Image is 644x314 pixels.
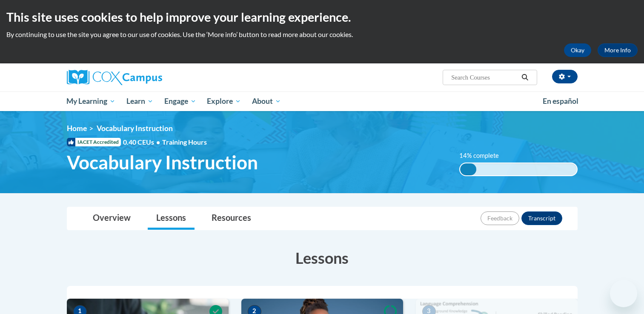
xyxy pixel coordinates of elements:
span: Vocabulary Instruction [97,124,173,133]
input: Search Courses [450,72,518,83]
span: IACET Accredited [67,138,121,146]
span: Vocabulary Instruction [67,151,258,174]
button: Search [518,72,531,83]
span: About [252,96,281,106]
span: • [156,138,160,146]
a: Overview [84,207,139,230]
a: More Info [598,43,638,57]
a: Home [67,124,87,133]
div: Main menu [54,91,590,111]
div: 14% complete [460,163,476,175]
button: Feedback [481,211,519,225]
span: Explore [207,96,241,106]
a: My Learning [61,91,121,111]
a: Learn [121,91,159,111]
button: Account Settings [552,70,578,83]
span: En español [543,97,578,106]
span: My Learning [66,96,115,106]
label: 14% complete [459,151,508,160]
button: Okay [564,43,591,57]
p: By continuing to use the site you agree to our use of cookies. Use the ‘More info’ button to read... [6,30,638,39]
button: Transcript [521,211,562,225]
a: Lessons [148,207,195,230]
span: Training Hours [162,138,207,146]
img: Cox Campus [67,70,162,85]
a: Explore [201,91,246,111]
iframe: Button to launch messaging window [610,280,637,307]
a: Resources [203,207,260,230]
span: 0.40 CEUs [123,137,162,147]
a: Engage [159,91,202,111]
span: Learn [126,96,153,106]
a: En español [537,92,584,110]
h2: This site uses cookies to help improve your learning experience. [6,9,638,26]
span: Engage [164,96,196,106]
h3: Lessons [67,247,578,268]
a: About [246,91,286,111]
a: Cox Campus [67,70,229,85]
